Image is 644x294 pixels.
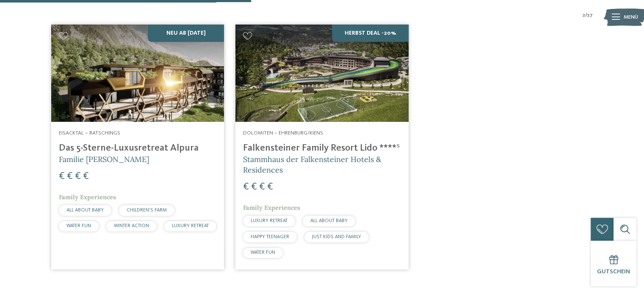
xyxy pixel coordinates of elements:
[59,171,65,181] span: €
[243,130,323,136] span: Dolomiten – Ehrenburg/Kiens
[585,11,587,19] span: /
[251,234,289,239] span: HAPPY TEENAGER
[597,269,630,275] span: Gutschein
[583,11,585,19] span: 2
[243,204,300,212] span: Family Experiences
[251,250,275,255] span: WATER FUN
[51,25,224,269] a: Familienhotels gesucht? Hier findet ihr die besten! Neu ab [DATE] Eisacktal – Ratschings Das 5-St...
[59,143,216,154] h4: Das 5-Sterne-Luxusretreat Alpura
[172,223,209,228] span: LUXURY RETREAT
[587,11,593,19] span: 27
[243,154,381,175] span: Stammhaus der Falkensteiner Hotels & Residences
[114,223,149,228] span: WINTER ACTION
[251,182,257,192] span: €
[243,182,249,192] span: €
[66,208,104,213] span: ALL ABOUT BABY
[243,143,401,154] h4: Falkensteiner Family Resort Lido ****ˢ
[59,130,120,136] span: Eisacktal – Ratschings
[235,25,408,122] img: Familienhotels gesucht? Hier findet ihr die besten!
[259,182,265,192] span: €
[235,25,408,269] a: Familienhotels gesucht? Hier findet ihr die besten! Herbst Deal -20% Dolomiten – Ehrenburg/Kiens ...
[66,223,91,228] span: WATER FUN
[83,171,89,181] span: €
[51,25,224,122] img: Familienhotels gesucht? Hier findet ihr die besten!
[127,208,167,213] span: CHILDREN’S FARM
[59,193,116,201] span: Family Experiences
[591,241,636,286] a: Gutschein
[251,218,287,223] span: LUXURY RETREAT
[59,154,149,164] span: Familie [PERSON_NAME]
[267,182,273,192] span: €
[310,218,348,223] span: ALL ABOUT BABY
[75,171,81,181] span: €
[312,234,361,239] span: JUST KIDS AND FAMILY
[67,171,73,181] span: €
